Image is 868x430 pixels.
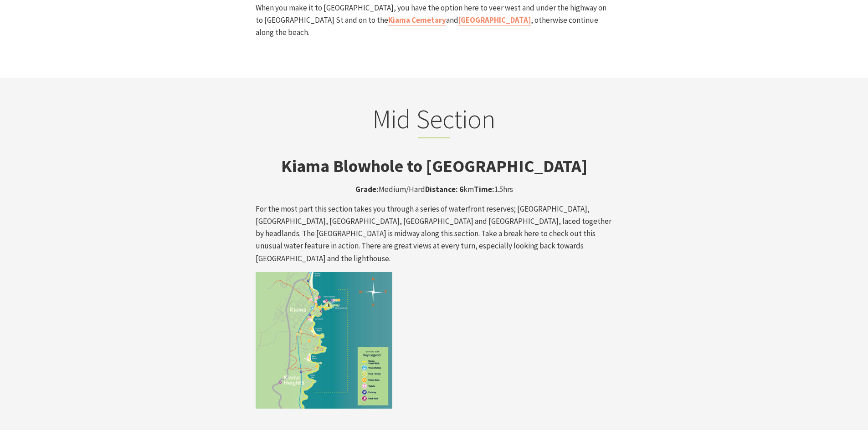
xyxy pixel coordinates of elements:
strong: Grade: [355,184,379,194]
h2: Mid Section [256,103,613,139]
strong: Distance: 6 [425,184,463,194]
strong: Kiama Blowhole to [GEOGRAPHIC_DATA] [281,155,587,177]
p: When you make it to [GEOGRAPHIC_DATA], you have the option here to veer west and under the highwa... [256,2,613,39]
img: Kiama Coast Walk Mid Section [256,272,392,409]
p: Medium/Hard km 1.5hrs [256,183,613,196]
a: [GEOGRAPHIC_DATA] [458,15,531,25]
a: Kiama Cemetary [388,15,446,25]
strong: Time: [474,184,494,194]
p: For the most part this section takes you through a series of waterfront reserves; [GEOGRAPHIC_DAT... [256,203,613,265]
